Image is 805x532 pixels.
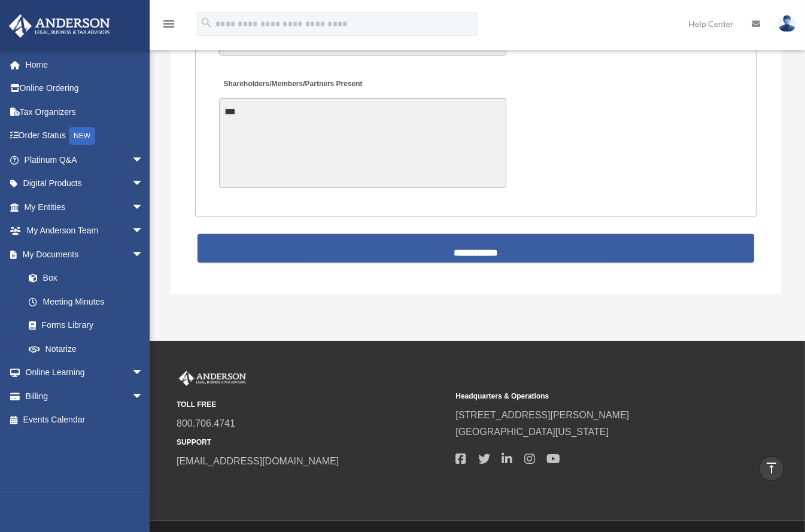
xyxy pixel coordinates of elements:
a: Online Learningarrow_drop_down [8,361,162,385]
span: arrow_drop_down [132,172,156,196]
small: SUPPORT [177,436,447,449]
img: User Pic [778,15,796,32]
label: Shareholders/Members/Partners Present [219,76,365,92]
a: Order StatusNEW [8,124,162,148]
i: menu [162,17,176,31]
a: Events Calendar [8,408,162,432]
span: arrow_drop_down [132,195,156,220]
a: My Entitiesarrow_drop_down [8,195,162,219]
span: arrow_drop_down [132,148,156,172]
a: Platinum Q&Aarrow_drop_down [8,148,162,172]
a: Tax Organizers [8,100,162,124]
a: Billingarrow_drop_down [8,384,162,408]
a: menu [162,21,176,31]
a: [GEOGRAPHIC_DATA][US_STATE] [455,427,609,437]
a: My Anderson Teamarrow_drop_down [8,219,162,243]
span: arrow_drop_down [132,361,156,385]
a: Online Ordering [8,77,162,101]
a: Notarize [17,337,162,361]
a: Forms Library [17,314,162,338]
a: Digital Productsarrow_drop_down [8,172,162,196]
span: arrow_drop_down [132,384,156,409]
img: Anderson Advisors Platinum Portal [177,371,248,387]
a: My Documentsarrow_drop_down [8,242,162,266]
div: NEW [69,127,95,145]
a: Home [8,53,162,77]
img: Anderson Advisors Platinum Portal [5,14,114,38]
a: [EMAIL_ADDRESS][DOMAIN_NAME] [177,456,339,466]
a: Meeting Minutes [17,290,156,314]
span: arrow_drop_down [132,219,156,244]
small: Headquarters & Operations [455,390,726,403]
a: [STREET_ADDRESS][PERSON_NAME] [455,410,629,420]
span: arrow_drop_down [132,242,156,267]
a: Box [17,266,162,290]
a: vertical_align_top [759,456,784,481]
i: vertical_align_top [764,461,779,475]
a: 800.706.4741 [177,418,235,428]
i: search [200,16,213,29]
small: TOLL FREE [177,399,447,411]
